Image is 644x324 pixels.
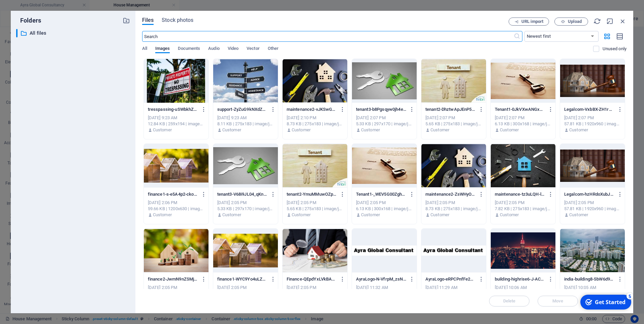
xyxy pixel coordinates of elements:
span: Video [228,44,238,54]
div: [DATE] 2:05 PM [564,200,621,206]
p: tenant2-YmuMMuwOZpLmFAQ1Z9c-WA.jpg [287,191,337,197]
input: Search [142,31,514,42]
div: 5.33 KB | 297x170 | image/jpeg [217,206,274,212]
span: Vector [247,44,260,54]
span: All [142,44,147,54]
p: Legalcom-hzHRdoXubJLzRES2UiYyHw.jpg [564,191,615,197]
p: Tenant1-_WEV5G00ZghBX0BubvoHgw.jpg [356,191,407,197]
p: Customer [500,127,519,133]
p: All files [30,29,118,37]
div: ​ [16,29,18,37]
div: 8.73 KB | 275x183 | image/jpeg [287,121,343,127]
p: tresspassing-uSWbkhZU9XlhsAwPgyJ5zg.jpg [148,106,198,112]
span: Upload [568,20,582,24]
p: india-building8-SbW6d9coKAir_uVxpgzAZQ.webp [564,276,615,282]
div: [DATE] 9:23 AM [148,115,204,121]
p: Tenant1-0JkVXwANGxdoDtkyQHiIVw.jpg [495,106,545,112]
span: Documents [178,44,200,54]
div: [DATE] 10:06 AM [495,285,551,291]
div: 5 [50,1,57,7]
div: 8.73 KB | 275x183 | image/jpeg [425,206,482,212]
div: [DATE] 9:23 AM [217,115,274,121]
p: Customer [500,212,519,218]
div: [DATE] 11:29 AM [425,285,482,291]
p: maintenance2-vJKSwG7beGgAIOX8zO0ajQ.jpg [287,106,337,112]
p: AyraLogo-N-VfrpM_zsNry22e8EdOgg.PNG [356,276,407,282]
div: [DATE] 2:05 PM [217,285,274,291]
div: 6.13 KB | 300x168 | image/jpeg [356,206,413,212]
i: Reload [593,18,601,25]
p: maintenance2-ZsWHyOIO-JFVzPVpxrp8lQ.jpg [425,191,476,197]
div: [DATE] 2:05 PM [287,285,343,291]
p: building-highrise6-J-AC0xH3EQybyL0Vyk2UiA.jpg [495,276,545,282]
span: Files [142,16,154,24]
span: Images [155,44,170,54]
p: Displays only files that are not in use on the website. Files added during this session can still... [603,46,626,52]
i: Close [619,18,626,25]
p: Folders [16,16,41,25]
p: Customer [153,127,172,133]
div: [DATE] 2:07 PM [425,115,482,121]
div: [DATE] 11:32 AM [356,285,413,291]
i: Create new folder [123,17,130,24]
div: 59.66 KB | 1200x630 | image/jpeg [148,206,204,212]
div: 5.33 KB | 297x170 | image/jpeg [356,121,413,127]
p: support-ZyZuG9kNXdZRjimK2g7SkA.jpg [217,106,268,112]
div: [DATE] 2:07 PM [564,115,621,121]
p: Customer [222,127,241,133]
p: finance1-s-e5A4p2-ckofmIqUKUrrQ.jpg [148,191,198,197]
p: Customer [569,127,588,133]
p: Finance-QEpdYxLVkBAHjOZnfZF-uQ.png [287,276,337,282]
p: finance1-WYC9Yo4uLZpMHVp2UcFClw.jpg [217,276,268,282]
button: URL import [509,18,549,26]
div: [DATE] 2:10 PM [287,115,343,121]
span: Stock photos [162,16,193,24]
span: URL import [521,20,543,24]
p: Customer [361,212,380,218]
div: [DATE] 2:05 PM [148,285,204,291]
div: [DATE] 2:05 PM [425,200,482,206]
div: 57.81 KB | 1920x960 | image/jpeg [564,121,621,127]
div: 6.13 KB | 300x168 | image/jpeg [495,121,551,127]
span: Audio [208,44,219,54]
p: Customer [292,212,311,218]
div: 5.65 KB | 275x183 | image/jpeg [287,206,343,212]
div: 7.82 KB | 275x183 | image/jpeg [495,206,551,212]
div: Get Started 5 items remaining, 0% complete [4,3,55,18]
button: Upload [554,18,588,26]
p: Customer [569,212,588,218]
p: Customer [292,127,311,133]
p: finance2-JwmN9nZSMjPrSJkXm09Ryg.jpg [148,276,198,282]
div: [DATE] 2:05 PM [287,200,343,206]
div: Get Started [18,6,49,14]
div: 12.84 KB | 259x194 | image/jpeg [148,121,204,127]
p: Customer [430,212,449,218]
p: Customer [430,127,449,133]
p: Legalcom-VxbBX-ZH1rDfzjnA6Xie8Q.jpg [564,106,615,112]
p: tenant3-b8Pgsqyw0jh4e7iluxWgQw.jpg [356,106,407,112]
div: [DATE] 2:05 PM [356,200,413,206]
p: tenant3-V68i9JL04_qKnghWHYEm1g.jpg [217,191,268,197]
div: 57.81 KB | 1920x960 | image/jpeg [564,206,621,212]
div: [DATE] 2:07 PM [356,115,413,121]
p: Customer [153,212,172,218]
div: 5.65 KB | 275x183 | image/jpeg [425,121,482,127]
p: AyraLogo-eRPCPnfFe29kj0zOEC6skA.PNG [425,276,476,282]
div: [DATE] 2:05 PM [495,200,551,206]
p: maintenance-tz3uLQH-lkGXVJvdRMBfsQ.jpg [495,191,545,197]
p: Customer [361,127,380,133]
div: 8.11 KB | 275x183 | image/jpeg [217,121,274,127]
p: tenant2-DhztwApJEnP5qdVcE_OZvQ.jpg [425,106,476,112]
div: [DATE] 2:07 PM [495,115,551,121]
p: Customer [222,212,241,218]
div: [DATE] 2:05 PM [217,200,274,206]
div: [DATE] 10:05 AM [564,285,621,291]
span: Other [268,44,279,54]
div: [DATE] 2:06 PM [148,200,204,206]
i: Minimize [606,18,614,25]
